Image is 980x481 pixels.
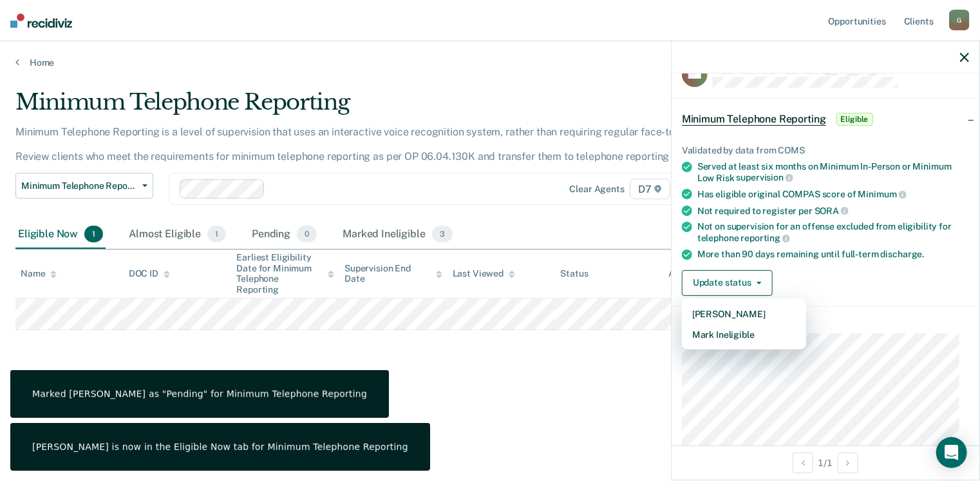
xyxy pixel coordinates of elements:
[682,113,826,126] span: Minimum Telephone Reporting
[10,14,72,28] img: Recidiviz
[21,181,137,191] span: Minimum Telephone Reporting
[297,226,317,242] span: 0
[682,317,969,328] dt: Supervision
[668,268,729,279] div: Assigned to
[672,446,979,480] div: 1 / 1
[682,145,969,156] div: Validated by data from COMS
[741,233,791,243] span: reporting
[570,184,625,195] div: Clear agents
[672,99,979,140] div: Minimum Telephone ReportingEligible
[936,437,967,468] div: Open Intercom Messenger
[697,161,969,183] div: Served at least six months on Minimum In-Person or Minimum Low Risk
[340,221,455,249] div: Marked Ineligible
[21,268,57,279] div: Name
[793,453,813,473] button: Previous Opportunity
[15,57,965,68] a: Home
[697,221,969,243] div: Not on supervision for an offense excluded from eligibility for telephone
[129,268,170,279] div: DOC ID
[697,249,969,260] div: More than 90 days remaining until full-term
[815,206,849,216] span: SORA
[836,113,873,126] span: Eligible
[630,179,670,199] span: D7
[838,453,858,473] button: Next Opportunity
[15,221,106,249] div: Eligible Now
[84,226,103,242] span: 1
[697,188,969,200] div: Has eligible original COMPAS score of
[344,263,442,285] div: Supervision End Date
[236,252,334,295] div: Earliest Eligibility Date for Minimum Telephone Reporting
[697,205,969,217] div: Not required to register per
[682,304,806,324] button: [PERSON_NAME]
[32,388,367,400] div: Marked [PERSON_NAME] as "Pending" for Minimum Telephone Reporting
[453,268,515,279] div: Last Viewed
[249,221,319,249] div: Pending
[561,268,589,279] div: Status
[858,189,907,199] span: Minimum
[15,89,751,126] div: Minimum Telephone Reporting
[32,441,408,453] div: [PERSON_NAME] is now in the Eligible Now tab for Minimum Telephone Reporting
[126,221,229,249] div: Almost Eligible
[682,324,806,345] button: Mark Ineligible
[682,270,773,296] button: Update status
[432,226,453,242] span: 3
[949,10,970,30] div: G
[207,226,226,242] span: 1
[737,172,793,182] span: supervision
[15,126,746,162] p: Minimum Telephone Reporting is a level of supervision that uses an interactive voice recognition ...
[881,249,925,259] span: discharge.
